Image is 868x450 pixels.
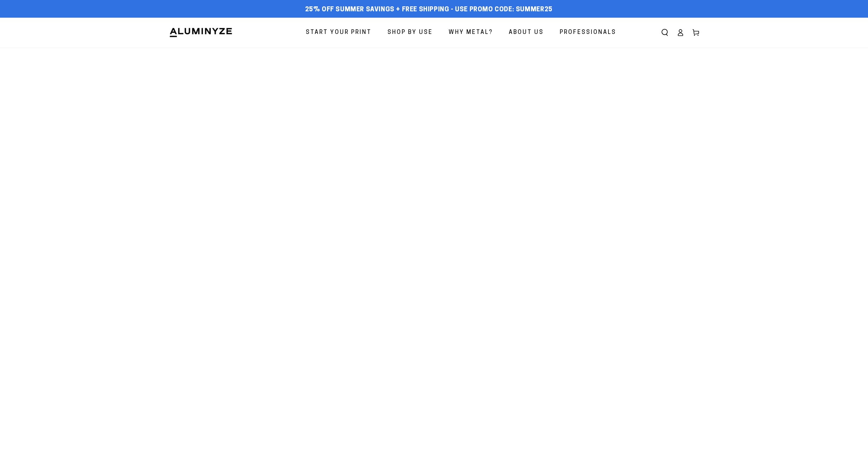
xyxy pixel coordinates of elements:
a: About Us [503,23,549,42]
img: Aluminyze [169,27,233,38]
a: Start Your Print [301,23,377,42]
summary: Search our site [657,25,672,40]
span: Shop By Use [388,28,433,38]
span: Professionals [560,28,616,38]
a: Shop By Use [382,23,438,42]
a: Why Metal? [443,23,498,42]
a: Professionals [554,23,622,42]
span: About Us [509,28,544,38]
span: Start Your Print [306,28,372,38]
span: Why Metal? [449,28,493,38]
span: 25% off Summer Savings + Free Shipping - Use Promo Code: SUMMER25 [305,6,553,14]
